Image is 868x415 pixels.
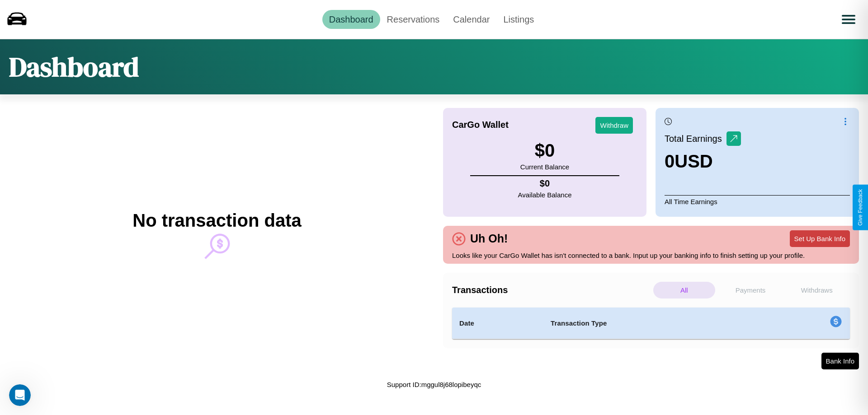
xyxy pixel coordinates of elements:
[520,161,569,173] p: Current Balance
[459,318,536,329] h4: Date
[595,117,633,134] button: Withdraw
[380,10,447,29] a: Reservations
[452,285,651,295] h4: Transactions
[821,353,859,369] button: Bank Info
[786,282,848,298] p: Withdraws
[518,178,572,189] h4: $ 0
[518,189,572,201] p: Available Balance
[322,10,380,29] a: Dashboard
[452,249,850,261] p: Looks like your CarGo Wallet has isn't connected to a bank. Input up your banking info to finish ...
[132,210,301,231] h2: No transaction data
[790,230,850,247] button: Set Up Bank Info
[720,282,782,298] p: Payments
[466,232,512,245] h4: Uh Oh!
[665,151,741,172] h3: 0 USD
[446,10,496,29] a: Calendar
[496,10,541,29] a: Listings
[520,140,569,161] h3: $ 0
[9,48,139,85] h1: Dashboard
[387,378,481,391] p: Support ID: mggul8j68lopibeyqc
[653,282,715,298] p: All
[857,189,863,226] div: Give Feedback
[836,7,861,32] button: Open menu
[452,120,509,130] h4: CarGo Wallet
[665,195,850,208] p: All Time Earnings
[9,384,31,406] iframe: Intercom live chat
[452,308,850,339] table: simple table
[665,131,726,147] p: Total Earnings
[551,318,756,329] h4: Transaction Type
